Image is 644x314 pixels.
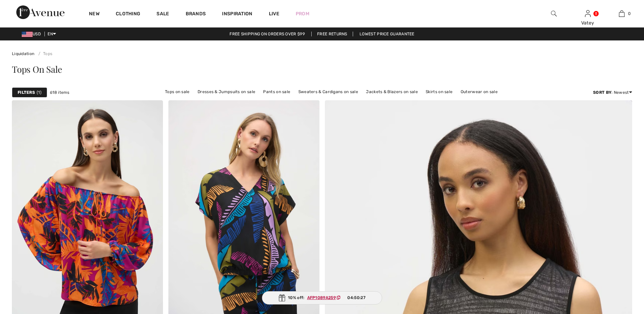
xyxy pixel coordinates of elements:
a: Skirts on sale [422,87,456,96]
span: 04:50:27 [347,295,365,301]
a: Sign In [585,10,591,17]
ins: AFP1089A259 [307,295,336,300]
img: search the website [551,10,557,18]
a: Tops on sale [162,87,193,96]
a: Liquidation [12,51,34,56]
a: Jackets & Blazers on sale [363,87,421,96]
span: USD [22,32,43,36]
a: New [89,11,99,18]
span: 618 items [50,89,70,95]
span: Tops On Sale [12,63,62,75]
div: : Newest [593,89,632,95]
a: Outerwear on sale [457,87,501,96]
a: Sweaters & Cardigans on sale [295,87,362,96]
strong: Sort By [593,90,611,95]
div: 10% off: [262,291,382,304]
a: 0 [605,10,638,18]
a: Free Returns [311,32,353,36]
img: My Info [585,10,591,18]
a: Brands [186,11,206,18]
a: Free shipping on orders over $99 [224,32,310,36]
a: Pants on sale [260,87,294,96]
img: Gift.svg [278,294,285,301]
a: Sale [157,11,169,18]
a: Prom [296,10,309,17]
div: Vatey [571,19,604,27]
strong: Filters [18,89,35,95]
a: Tops [36,51,53,56]
img: My Bag [619,10,625,18]
a: Dresses & Jumpsuits on sale [194,87,259,96]
img: 1ère Avenue [16,5,65,19]
span: EN [48,32,56,36]
a: Live [269,10,279,17]
span: Inspiration [222,11,252,18]
img: US Dollar [22,32,33,37]
a: Lowest Price Guarantee [354,32,420,36]
a: Clothing [116,11,140,18]
span: 1 [37,89,41,95]
span: 0 [628,11,631,17]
